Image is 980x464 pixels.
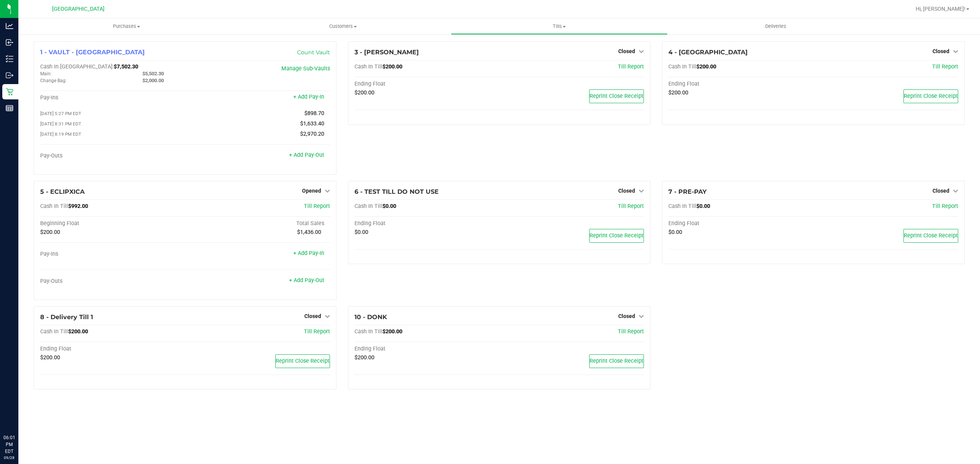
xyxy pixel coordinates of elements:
[276,358,330,364] span: Reprint Close Receipt
[293,94,324,100] a: + Add Pay-In
[590,232,644,239] span: Reprint Close Receipt
[590,93,644,99] span: Reprint Close Receipt
[903,229,958,243] button: Reprint Close Receipt
[354,63,382,70] span: Cash In Till
[52,6,105,12] span: [GEOGRAPHIC_DATA]
[297,49,330,56] a: Count Vault
[304,110,324,117] span: $898.70
[68,203,88,209] span: $992.00
[235,23,451,30] span: Customers
[300,120,324,127] span: $1,633.40
[40,278,185,285] div: Pay-Outs
[40,203,68,209] span: Cash In Till
[297,229,321,235] span: $1,436.00
[618,63,644,70] a: Till Report
[40,131,81,137] span: [DATE] 8:19 PM EDT
[68,328,88,335] span: $200.00
[40,220,185,227] div: Beginning Float
[933,188,949,194] span: Closed
[18,18,235,34] a: Purchases
[668,63,696,70] span: Cash In Till
[904,93,958,99] span: Reprint Close Receipt
[281,65,330,72] a: Manage Sub-Vaults
[293,250,324,256] a: + Add Pay-In
[696,203,710,209] span: $0.00
[304,203,330,209] a: Till Report
[933,48,949,54] span: Closed
[40,63,114,70] span: Cash In [GEOGRAPHIC_DATA]:
[354,346,499,352] div: Ending Float
[6,22,13,30] inline-svg: Analytics
[275,354,330,368] button: Reprint Close Receipt
[114,63,138,70] span: $7,502.30
[354,354,374,361] span: $200.00
[354,203,382,209] span: Cash In Till
[142,71,164,76] span: $5,502.30
[40,49,145,56] span: 1 - VAULT - [GEOGRAPHIC_DATA]
[668,49,748,56] span: 4 - [GEOGRAPHIC_DATA]
[142,78,164,83] span: $2,000.00
[668,188,707,195] span: 7 - PRE-PAY
[755,23,797,30] span: Deliveries
[6,104,13,112] inline-svg: Reports
[618,48,635,54] span: Closed
[932,63,958,70] a: Till Report
[40,153,185,159] div: Pay-Outs
[40,346,185,352] div: Ending Float
[618,328,644,335] a: Till Report
[382,328,402,335] span: $200.00
[618,203,644,209] span: Till Report
[40,71,52,76] span: Main:
[304,328,330,335] a: Till Report
[354,89,374,96] span: $200.00
[916,6,965,12] span: Hi, [PERSON_NAME]!
[185,220,330,227] div: Total Sales
[668,203,696,209] span: Cash In Till
[6,88,13,96] inline-svg: Retail
[668,18,884,34] a: Deliveries
[451,23,667,30] span: Tills
[40,354,60,361] span: $200.00
[300,131,324,137] span: $2,970.20
[590,358,644,364] span: Reprint Close Receipt
[668,220,813,227] div: Ending Float
[589,229,644,243] button: Reprint Close Receipt
[6,71,13,79] inline-svg: Outbound
[40,251,185,258] div: Pay-Ins
[302,188,321,194] span: Opened
[354,81,499,88] div: Ending Float
[451,18,667,34] a: Tills
[40,78,67,83] span: Change Bag:
[696,63,716,70] span: $200.00
[3,434,15,455] p: 06:01 PM EDT
[3,455,15,461] p: 09/28
[668,89,688,96] span: $200.00
[354,220,499,227] div: Ending Float
[382,203,396,209] span: $0.00
[589,89,644,103] button: Reprint Close Receipt
[18,23,235,30] span: Purchases
[40,111,81,116] span: [DATE] 5:27 PM EDT
[6,55,13,63] inline-svg: Inventory
[6,39,13,46] inline-svg: Inbound
[304,313,321,319] span: Closed
[932,203,958,209] a: Till Report
[354,188,439,195] span: 6 - TEST TILL DO NOT USE
[618,313,635,319] span: Closed
[40,229,60,235] span: $200.00
[40,94,185,101] div: Pay-Ins
[40,328,68,335] span: Cash In Till
[354,313,387,321] span: 10 - DONK
[668,229,682,235] span: $0.00
[903,89,958,103] button: Reprint Close Receipt
[235,18,451,34] a: Customers
[354,328,382,335] span: Cash In Till
[382,63,402,70] span: $200.00
[589,354,644,368] button: Reprint Close Receipt
[40,188,85,195] span: 5 - ECLIPXICA
[40,121,81,127] span: [DATE] 8:31 PM EDT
